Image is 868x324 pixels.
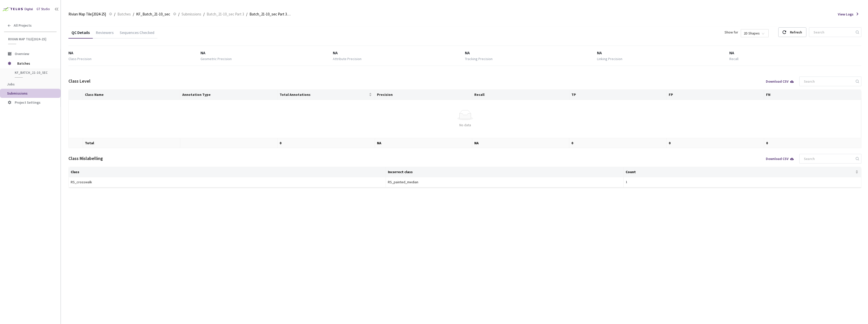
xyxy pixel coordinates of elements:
th: Class Name [83,90,180,100]
th: Recall [472,90,570,100]
span: Batch_21-10_sec Part 3 [207,11,244,17]
td: 0 [569,138,667,148]
td: 0 [667,138,764,148]
td: NA [472,138,570,148]
span: Jobs [7,82,15,86]
div: NA [465,50,597,56]
span: Batches [17,58,52,68]
div: Download CSV [766,157,794,160]
td: NA [375,138,472,148]
div: Class Mislabelling [68,155,103,162]
input: Search [810,28,855,37]
div: Download CSV [766,80,794,83]
div: Sequences Checked [117,30,157,39]
a: Incorrect class [388,170,413,174]
div: Recall [729,56,738,62]
div: NA [597,50,729,56]
div: Refresh [790,28,802,37]
div: Class Level [68,78,91,85]
div: Attribute Precision [333,56,361,62]
div: Linking Precision [597,56,622,62]
td: 0 [764,138,861,148]
li: / [246,11,247,17]
div: Class Precision [68,56,92,62]
span: Batch_21-10_sec Part 3 QC - [DATE] [249,11,291,17]
div: RS_crosswalk [71,179,126,185]
div: RS_painted_median [388,179,444,185]
span: Project Settings [15,100,41,105]
div: Reviewers [93,30,117,39]
span: Batches [117,11,131,17]
li: / [203,11,205,17]
a: Submissions [180,11,202,17]
div: NA [68,50,201,56]
div: No data [73,122,857,128]
div: Geometric Precision [201,56,232,62]
input: Search [801,77,855,86]
th: FP [667,90,764,100]
div: QC Details [68,30,93,39]
div: NA [333,50,465,56]
div: GT Studio [37,7,50,12]
span: Submissions [7,91,28,96]
div: NA [201,50,333,56]
span: All Projects [14,23,32,28]
li: / [114,11,115,17]
span: Rivian Map Tile[2024-25] [8,37,53,41]
a: Batches [116,11,132,17]
td: Total [83,138,180,148]
a: Batch_21-10_sec Part 3 [206,11,245,17]
th: Precision [375,90,472,100]
th: Annotation Type [180,90,278,100]
div: NA [729,50,861,56]
span: View Logs [838,11,854,17]
span: Overview [15,51,29,56]
th: TP [569,90,667,100]
span: 2D Shapes [744,29,766,37]
input: Search [801,154,855,163]
th: Total Annotations [278,90,375,100]
li: / [178,11,179,17]
span: Rivian Map Tile[2024-25] [68,11,106,17]
a: Class [71,170,79,174]
li: / [133,11,134,17]
span: KF_Batch_21-10_sec [15,70,52,75]
span: KF_Batch_21-10_sec [136,11,170,17]
span: 1 [626,180,634,185]
td: 0 [278,138,375,148]
span: Total Annotations [280,93,368,97]
div: Tracking Precision [465,56,493,62]
span: Submissions [182,11,201,17]
a: Count [626,170,636,174]
th: FN [764,90,861,100]
span: Show for [725,29,738,35]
